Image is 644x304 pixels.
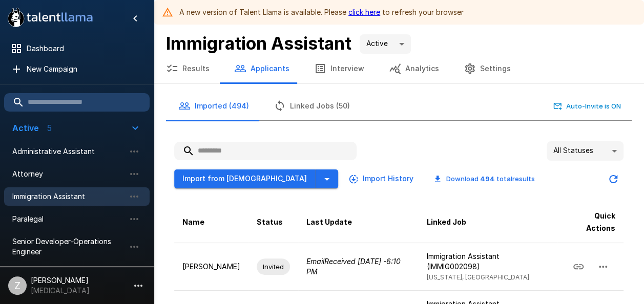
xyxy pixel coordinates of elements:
[257,262,290,272] span: Invited
[261,92,362,120] button: Linked Jobs (50)
[348,8,380,16] a: click here
[547,141,624,161] div: All Statuses
[248,202,298,243] th: Status
[419,202,557,243] th: Linked Job
[222,54,302,83] button: Applicants
[302,54,377,83] button: Interview
[360,34,411,54] div: Active
[346,169,418,188] button: Import History
[174,202,248,243] th: Name
[603,169,624,189] button: Updated Today - 9:49 AM
[306,257,401,276] i: Email Received [DATE] - 6:10 PM
[298,202,419,243] th: Last Update
[427,251,549,272] p: Immigration Assistant (IMMIG002098)
[174,169,316,188] button: Import from [DEMOGRAPHIC_DATA]
[451,54,523,83] button: Settings
[166,33,351,54] b: Immigration Assistant
[154,54,222,83] button: Results
[182,262,240,272] p: [PERSON_NAME]
[427,273,529,281] span: [US_STATE], [GEOGRAPHIC_DATA]
[557,202,624,243] th: Quick Actions
[377,54,451,83] button: Analytics
[179,3,464,21] div: A new version of Talent Llama is available. Please to refresh your browser
[566,262,591,270] span: Copy Interview Link
[426,171,543,187] button: Download 494 totalresults
[480,175,495,183] b: 494
[166,92,261,120] button: Imported (494)
[551,98,624,114] button: Auto-Invite is ON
